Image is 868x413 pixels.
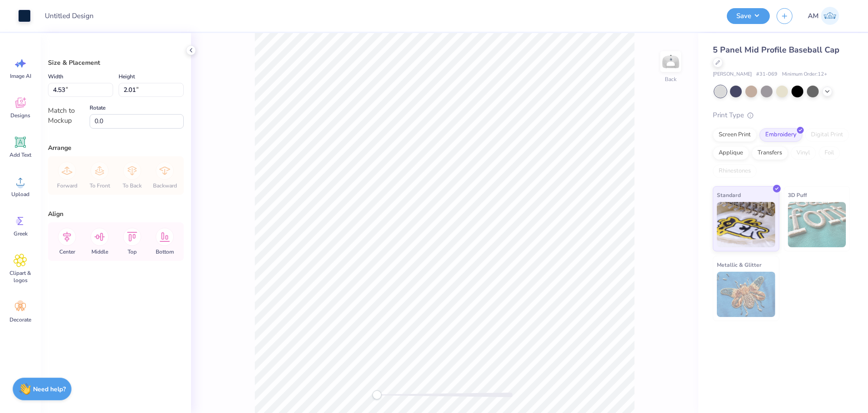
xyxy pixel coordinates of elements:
[48,209,184,219] div: Align
[717,190,741,200] span: Standard
[5,269,35,284] span: Clipart & logos
[717,260,762,269] span: Metallic & Glitter
[713,146,749,160] div: Applique
[819,146,840,160] div: Foil
[33,385,66,394] strong: Need help?
[782,71,827,78] span: Minimum Order: 12 +
[372,390,382,399] div: Accessibility label
[727,8,770,24] button: Save
[48,106,84,126] div: Match to Mockup
[48,71,63,82] label: Width
[808,11,819,21] span: AM
[10,151,31,158] span: Add Text
[752,146,788,160] div: Transfers
[662,53,680,71] img: Back
[759,128,802,142] div: Embroidery
[128,248,137,255] span: Top
[713,110,850,120] div: Print Type
[59,248,75,255] span: Center
[91,248,108,255] span: Middle
[713,44,839,55] span: 5 Panel Mid Profile Baseball Cap
[10,72,31,80] span: Image AI
[717,272,775,317] img: Metallic & Glitter
[10,112,30,119] span: Designs
[788,202,846,247] img: 3D Puff
[11,191,29,198] span: Upload
[156,248,174,255] span: Bottom
[48,58,184,67] div: Size & Placement
[713,128,757,142] div: Screen Print
[38,7,104,25] input: Untitled Design
[804,7,843,25] a: AM
[90,102,105,113] label: Rotate
[788,190,807,200] span: 3D Puff
[10,316,31,323] span: Decorate
[119,71,135,82] label: Height
[756,71,777,78] span: # 31-069
[713,164,757,178] div: Rhinestones
[665,75,677,83] div: Back
[805,128,849,142] div: Digital Print
[713,71,752,78] span: [PERSON_NAME]
[717,202,775,247] img: Standard
[48,143,184,153] div: Arrange
[821,7,839,25] img: Arvi Mikhail Parcero
[791,146,816,160] div: Vinyl
[14,230,28,237] span: Greek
